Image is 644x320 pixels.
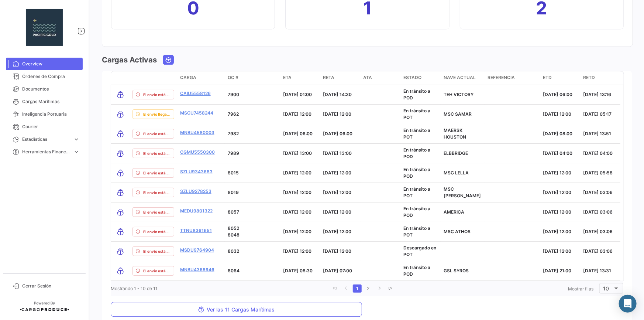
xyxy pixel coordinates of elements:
datatable-header-cell: Estado [400,71,441,85]
p: 8048 [228,232,277,238]
span: [DATE] 03:06 [583,209,613,215]
p: 8019 [228,189,277,196]
span: En tránsito a POT [403,108,430,120]
span: [DATE] 12:00 [543,190,571,195]
a: SZLU9278253 [180,188,211,195]
span: [DATE] 12:00 [543,111,571,117]
span: [DATE] 05:17 [583,111,612,117]
li: page 1 [352,282,363,295]
p: 8064 [228,268,277,274]
span: [DATE] 12:00 [283,111,311,117]
span: Courier [22,123,80,130]
p: 8015 [228,170,277,176]
span: [DATE] 12:00 [323,248,352,254]
a: MEDU9801322 [180,208,213,214]
p: 7900 [228,91,277,98]
a: Órdenes de Compra [6,70,83,83]
a: go to last page [386,285,395,293]
span: [DATE] 03:06 [583,190,613,195]
span: ETA [283,74,292,81]
span: [DATE] 12:00 [543,170,571,176]
span: [DATE] 12:00 [543,209,571,215]
span: Inteligencia Portuaria [22,111,80,118]
span: [DATE] 12:00 [323,170,352,176]
span: [DATE] 06:00 [543,92,572,97]
datatable-header-cell: Nave actual [441,71,485,85]
span: El envío está retrasado. [143,268,171,274]
span: [DATE] 13:51 [583,131,611,136]
a: CGMU5550300 [180,149,215,156]
a: MNBU4580003 [180,129,214,136]
span: Estado [403,74,421,81]
span: Órdenes de Compra [22,73,80,80]
span: [DATE] 14:30 [323,92,352,97]
p: TEH VICTORY [444,91,482,98]
a: go to next page [375,285,384,293]
datatable-header-cell: OC # [225,71,280,85]
a: Courier [6,120,83,133]
span: Documentos [22,86,80,92]
a: Cargas Marítimas [6,95,83,108]
span: OC # [228,74,238,81]
h1: 1 [363,2,372,14]
datatable-header-cell: RETA [320,71,361,85]
p: GSL SYROS [444,268,482,274]
span: Mostrar filas [568,286,593,292]
span: ATA [364,74,372,81]
span: [DATE] 12:00 [283,170,311,176]
span: Descargado en POT [403,245,436,257]
span: En tránsito a POD [403,167,430,179]
span: El envío está retrasado. [143,229,171,235]
span: El envío está retrasado. [143,170,171,176]
span: [DATE] 06:00 [283,131,313,136]
span: [DATE] 12:00 [323,111,352,117]
span: [DATE] 04:00 [543,150,572,156]
span: [DATE] 12:00 [283,229,311,234]
span: expand_more [73,136,80,143]
a: go to previous page [342,285,351,293]
span: [DATE] 04:00 [583,150,613,156]
datatable-header-cell: RETD [580,71,620,85]
p: AMERICA [444,209,482,215]
datatable-header-cell: ATA [361,71,401,85]
span: El envío llegará adelantado. [143,111,171,117]
span: [DATE] 13:31 [583,268,611,273]
span: [DATE] 12:00 [543,229,571,234]
a: Overview [6,58,83,70]
p: MSC SAMAR [444,111,482,118]
span: [DATE] 03:06 [583,248,613,254]
span: En tránsito a POD [403,147,430,159]
datatable-header-cell: transportMode [111,71,130,85]
p: 8032 [228,248,277,255]
p: ELBBRIDGE [444,150,482,157]
span: El envío está retrasado. [143,209,171,215]
datatable-header-cell: ETD [540,71,580,85]
span: Referencia [488,74,515,81]
span: [DATE] 08:30 [283,268,313,273]
span: RETD [583,74,595,81]
a: MSCU7458244 [180,110,213,116]
span: [DATE] 05:58 [583,170,613,176]
a: MNBU4368946 [180,266,214,273]
span: [DATE] 07:00 [323,268,352,273]
div: Abrir Intercom Messenger [619,295,637,313]
p: 7982 [228,130,277,137]
span: [DATE] 06:00 [323,131,353,136]
span: Mostrando 1 - 10 de 11 [111,286,158,291]
a: MSDU9764904 [180,247,214,253]
span: En tránsito a POD [403,265,430,277]
span: Estadísticas [22,136,70,143]
span: Overview [22,61,80,67]
a: Inteligencia Portuaria [6,108,83,120]
datatable-header-cell: ETA [280,71,320,85]
span: En tránsito a POD [403,206,430,218]
span: Carga [180,74,196,81]
span: [DATE] 12:00 [323,209,352,215]
h1: 2 [536,2,547,14]
img: 47d2737c-ca64-4be4-8c0e-90a095a31fb8.jpg [26,9,63,46]
datatable-header-cell: delayStatus [130,71,177,85]
a: 2 [364,285,373,293]
p: 7989 [228,150,277,157]
span: El envío está retrasado. [143,248,171,254]
span: En tránsito a POD [403,88,430,101]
